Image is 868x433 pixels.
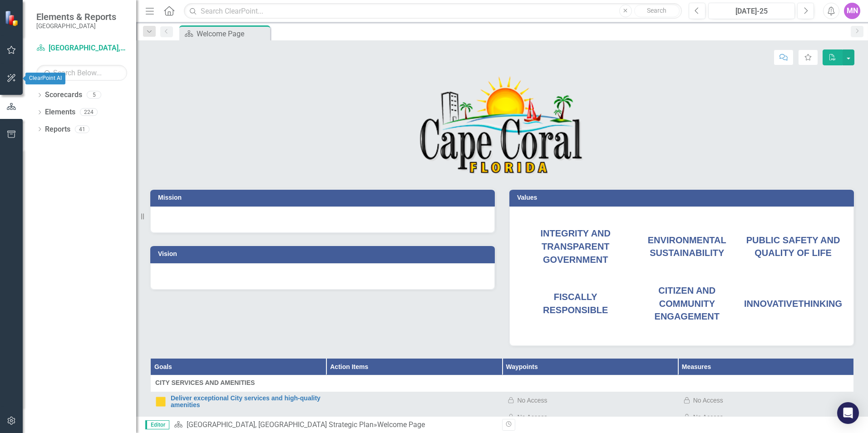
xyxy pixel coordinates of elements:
[655,311,720,321] span: ENGAGEMENT
[75,125,89,133] div: 41
[543,292,608,315] span: FISCALLY RESPONSIBLE
[517,194,849,201] h3: Values
[648,235,726,258] span: ENVIRONMENTAL SUSTAINABILITY
[708,3,795,19] button: [DATE]-25
[171,395,321,409] a: Deliver exceptional City services and high-quality amenities
[36,43,127,54] a: [GEOGRAPHIC_DATA], [GEOGRAPHIC_DATA] Strategic Plan
[36,11,116,22] span: Elements & Reports
[187,420,374,429] a: [GEOGRAPHIC_DATA], [GEOGRAPHIC_DATA] Strategic Plan
[744,299,842,309] span: INNOVATIVE
[658,285,715,309] span: CITIZEN AND COMMUNITY
[197,28,268,39] div: Welcome Page
[158,251,490,257] h3: Vision
[419,75,585,177] img: Cape Coral, FL -- Logo
[158,194,490,201] h3: Mission
[36,65,127,81] input: Search Below...
[634,5,680,17] button: Search
[746,235,840,258] span: PUBLIC SAFETY AND QUALITY OF LIFE
[45,124,70,135] a: Reports
[87,91,101,99] div: 5
[693,396,723,405] div: No Access
[844,3,860,19] button: MN
[517,413,547,422] div: No Access
[155,396,166,407] img: In Progress or Needs Work
[184,3,682,19] input: Search ClearPoint...
[80,108,98,116] div: 224
[145,420,169,429] span: Editor
[798,299,842,309] span: THINKING
[711,6,792,17] div: [DATE]-25
[36,22,116,30] small: [GEOGRAPHIC_DATA]
[155,378,849,387] span: CITY SERVICES AND AMENITIES
[45,90,82,100] a: Scorecards
[693,413,723,422] div: No Access
[647,7,666,14] span: Search
[541,228,611,264] span: INTEGRITY AND TRANSPARENT GOVERNMENT
[837,402,859,424] div: Open Intercom Messenger
[377,420,425,429] div: Welcome Page
[45,107,75,118] a: Elements
[174,420,495,430] div: »
[151,375,854,392] td: Double-Click to Edit
[5,10,20,26] img: ClearPoint Strategy
[25,73,65,84] div: ClearPoint AI
[517,396,547,405] div: No Access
